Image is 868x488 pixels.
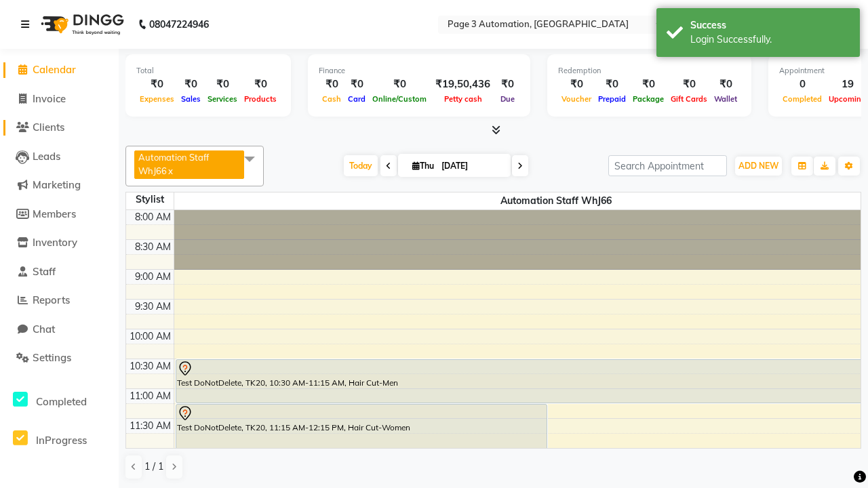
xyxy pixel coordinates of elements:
span: Gift Cards [667,94,711,104]
div: 8:00 AM [132,210,174,224]
a: Staff [3,264,115,280]
button: ADD NEW [735,157,782,176]
div: 9:00 AM [132,270,174,284]
div: 0 [779,77,825,92]
span: Automation Staff WhJ66 [138,152,209,176]
span: Staff [33,265,56,278]
span: Completed [779,94,825,104]
span: Prepaid [595,94,629,104]
div: ₹0 [629,77,667,92]
span: Calendar [33,63,76,76]
a: Chat [3,322,115,338]
input: 2025-10-02 [437,156,505,176]
a: Inventory [3,235,115,251]
span: Products [241,94,280,104]
span: Voucher [558,94,595,104]
div: ₹0 [558,77,595,92]
span: InProgress [36,434,87,447]
span: Invoice [33,92,66,105]
div: ₹0 [711,77,741,92]
span: ADD NEW [738,161,778,171]
span: Leads [33,150,60,163]
b: 08047224946 [149,5,209,43]
span: Inventory [33,236,77,249]
div: ₹0 [204,77,241,92]
div: ₹0 [344,77,369,92]
div: ₹19,50,436 [430,77,496,92]
img: logo [35,5,127,43]
span: Cash [319,94,344,104]
a: Members [3,207,115,222]
div: ₹0 [667,77,711,92]
span: Marketing [33,178,81,191]
div: ₹0 [319,77,344,92]
div: 9:30 AM [132,300,174,314]
span: Thu [409,161,437,171]
div: 11:30 AM [127,419,174,433]
div: ₹0 [178,77,204,92]
div: 8:30 AM [132,240,174,254]
div: Test DoNotDelete, TK20, 11:15 AM-12:15 PM, Hair Cut-Women [176,405,547,462]
span: Expenses [136,94,178,104]
span: Chat [33,323,55,335]
span: Settings [33,351,71,364]
span: Sales [178,94,204,104]
div: Total [136,65,280,77]
div: 11:00 AM [127,389,174,403]
a: Clients [3,120,115,136]
div: Redemption [558,65,741,77]
span: Clients [33,121,64,134]
div: ₹0 [136,77,178,92]
span: Reports [33,293,70,306]
div: Success [690,18,850,33]
span: Today [344,155,378,176]
div: ₹0 [595,77,629,92]
input: Search Appointment [608,155,727,176]
div: 10:30 AM [127,359,174,373]
div: Stylist [126,192,174,207]
span: Wallet [711,94,741,104]
span: 1 / 1 [144,460,163,474]
div: Login Successfully. [690,33,850,47]
a: Calendar [3,62,115,78]
a: Leads [3,149,115,165]
span: Due [497,94,518,104]
span: Card [344,94,369,104]
div: ₹0 [369,77,430,92]
span: Petty cash [441,94,486,104]
div: 10:00 AM [127,329,174,344]
span: Members [33,207,76,220]
div: Finance [319,65,519,77]
div: ₹0 [241,77,280,92]
a: Reports [3,293,115,308]
span: Online/Custom [369,94,430,104]
div: ₹0 [496,77,519,92]
a: x [167,165,173,176]
a: Marketing [3,178,115,193]
span: Services [204,94,241,104]
span: Completed [36,395,87,408]
a: Invoice [3,91,115,107]
a: Settings [3,350,115,366]
span: Package [629,94,667,104]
